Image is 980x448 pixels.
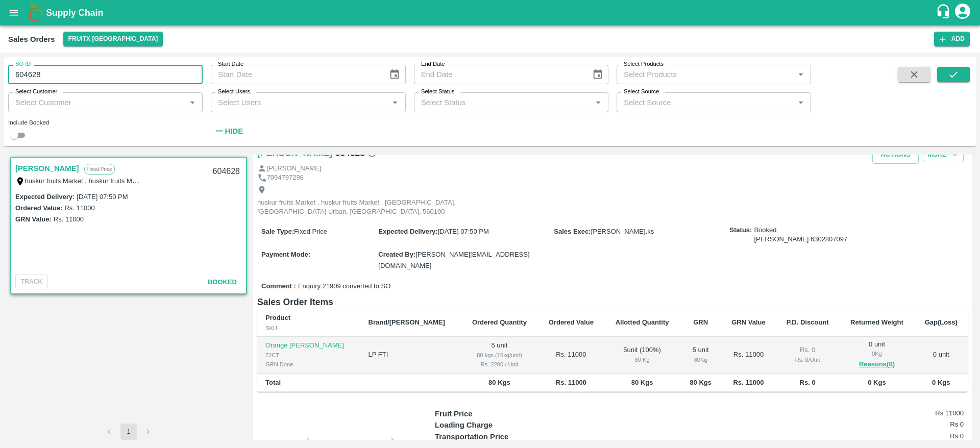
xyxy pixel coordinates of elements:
[8,33,55,46] div: Sales Orders
[588,65,607,84] button: Choose date
[800,379,816,386] b: Rs. 0
[378,251,415,258] label: Created By :
[612,355,672,364] div: 80 Kg
[54,215,84,223] label: Rs. 11000
[872,146,919,164] button: Actions
[923,147,964,162] button: More
[794,96,807,109] button: Open
[225,127,243,135] strong: Hide
[64,204,94,212] label: Rs. 11000
[733,379,764,386] b: Rs. 11000
[875,419,964,430] h6: Rs 0
[784,345,831,355] div: Rs. 0
[265,323,352,333] div: SKU
[787,318,829,326] b: P.D. Discount
[936,4,953,22] div: customer-support
[15,60,31,68] label: SO ID
[538,337,604,374] td: Rs. 11000
[934,32,970,46] button: Add
[369,318,445,326] b: Brand/[PERSON_NAME]
[875,431,964,441] h6: Rs 0
[631,379,653,386] b: 80 Kgs
[257,198,487,217] p: huskur fruits Market , huskur fruits Market , [GEOGRAPHIC_DATA], [GEOGRAPHIC_DATA] Urban, [GEOGRA...
[8,65,203,84] input: Enter SO ID
[688,355,713,364] div: 80 Kg
[925,318,958,326] b: Gap(Loss)
[488,379,510,386] b: 80 Kgs
[15,204,62,212] label: Ordered Value:
[472,318,527,326] b: Ordered Quantity
[624,88,659,96] label: Select Source
[554,228,591,235] label: Sales Exec :
[754,235,847,244] div: [PERSON_NAME] 6302807097
[417,95,589,109] input: Select Status
[265,351,352,360] div: 72CT
[690,379,712,386] b: 80 Kgs
[15,162,79,175] a: [PERSON_NAME]
[421,88,455,96] label: Select Status
[46,8,103,18] b: Supply Chain
[207,160,246,184] div: 604628
[15,193,75,201] label: Expected Delivery :
[257,295,968,309] h6: Sales Order Items
[298,282,390,291] span: Enquiry 21909 converted to SO
[624,60,664,68] label: Select Products
[620,95,791,109] input: Select Source
[875,408,964,418] h6: Rs 11000
[100,424,158,440] nav: pagination navigation
[721,337,776,374] td: Rs. 11000
[794,68,807,81] button: Open
[469,360,530,369] div: Rs. 2200 / Unit
[932,379,950,386] b: 0 Kgs
[592,96,605,109] button: Open
[265,314,290,321] b: Product
[847,349,906,358] div: 0 Kg
[549,318,594,326] b: Ordered Value
[868,379,886,386] b: 0 Kgs
[265,360,352,369] div: GRN Done
[616,318,669,326] b: Allotted Quantity
[218,60,243,68] label: Start Date
[847,340,906,370] div: 0 unit
[378,251,529,269] span: [PERSON_NAME][EMAIL_ADDRESS][DOMAIN_NAME]
[186,96,199,109] button: Open
[435,419,567,431] p: Loading Charge
[388,96,402,109] button: Open
[211,65,381,84] input: Start Date
[688,345,713,364] div: 5 unit
[591,228,654,235] span: [PERSON_NAME].ks
[438,228,489,235] span: [DATE] 07:50 PM
[267,164,322,173] p: [PERSON_NAME]
[612,345,672,364] div: 5 unit ( 100 %)
[208,278,237,286] span: Booked
[754,226,847,244] span: Booked
[915,337,968,374] td: 0 unit
[265,341,352,351] p: Orange [PERSON_NAME]
[267,173,304,183] p: 7094797298
[435,408,567,419] p: Fruit Price
[385,65,404,84] button: Choose date
[218,88,250,96] label: Select Users
[261,251,310,258] label: Payment Mode :
[620,68,791,81] input: Select Products
[850,318,903,326] b: Returned Weight
[2,1,26,24] button: open drawer
[421,60,445,68] label: End Date
[556,379,586,386] b: Rs. 11000
[435,431,567,442] p: Transportation Price
[360,337,461,374] td: LP FTI
[8,118,203,127] div: Include Booked
[26,3,46,23] img: logo
[294,228,327,235] span: Fixed Price
[693,318,708,326] b: GRN
[120,424,137,440] button: page 1
[214,95,385,109] input: Select Users
[77,193,128,201] label: [DATE] 07:50 PM
[15,88,57,96] label: Select Customer
[265,379,281,386] b: Total
[784,355,831,364] div: Rs. 0 / Unit
[261,282,296,291] label: Comment :
[378,228,437,235] label: Expected Delivery :
[211,122,246,140] button: Hide
[847,359,906,370] button: Reasons(0)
